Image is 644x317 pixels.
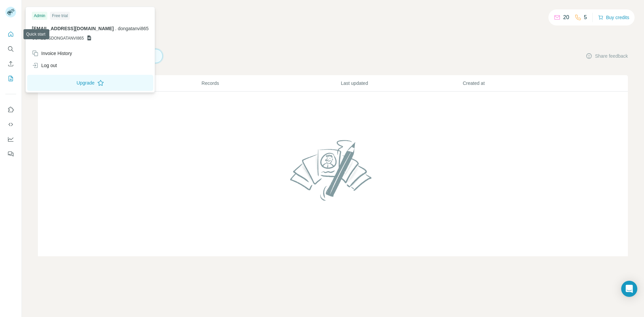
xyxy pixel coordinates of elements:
p: Last updated [341,80,462,87]
p: Records [202,80,340,87]
img: No lists found [287,134,379,206]
div: Free trial [50,12,70,20]
button: Use Surfe on LinkedIn [5,104,16,116]
div: Invoice History [32,50,72,57]
button: Upgrade [27,75,153,91]
button: Buy credits [598,13,629,22]
div: Admin [32,12,47,20]
button: My lists [5,72,16,85]
button: Search [5,43,16,55]
span: dongatanvi865 [118,26,149,31]
button: Share feedback [586,53,628,59]
span: [EMAIL_ADDRESS][DOMAIN_NAME] [32,26,114,31]
button: Quick start [5,28,16,40]
p: 5 [584,13,587,21]
p: Created at [463,80,584,87]
button: Dashboard [5,133,16,145]
button: Use Surfe API [5,118,16,130]
button: Enrich CSV [5,58,16,70]
p: 20 [563,13,569,21]
div: Open Intercom Messenger [621,281,637,297]
button: Feedback [5,148,16,160]
span: . [115,26,116,31]
span: GSHEETSDONGATANVI865 [32,35,84,41]
div: Log out [32,62,57,69]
